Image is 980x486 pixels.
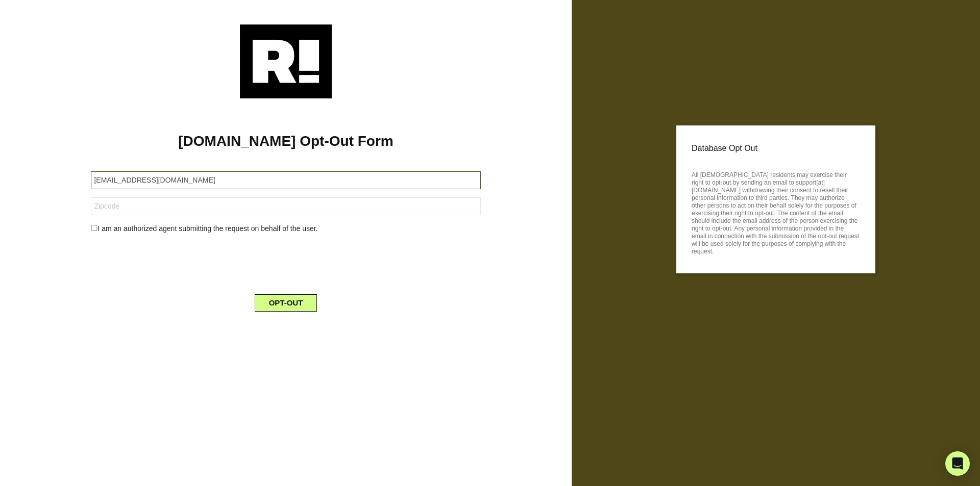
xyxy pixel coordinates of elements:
[240,24,332,98] img: Retention.com
[91,197,480,215] input: Zipcode
[83,223,488,234] div: I am an authorized agent submitting the request on behalf of the user.
[15,133,556,150] h1: [DOMAIN_NAME] Opt-Out Form
[255,294,317,312] button: OPT-OUT
[692,168,860,255] p: All [DEMOGRAPHIC_DATA] residents may exercise their right to opt-out by sending an email to suppo...
[945,451,970,476] div: Open Intercom Messenger
[91,171,480,189] input: Email Address
[692,141,860,156] p: Database Opt Out
[208,242,363,282] iframe: reCAPTCHA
